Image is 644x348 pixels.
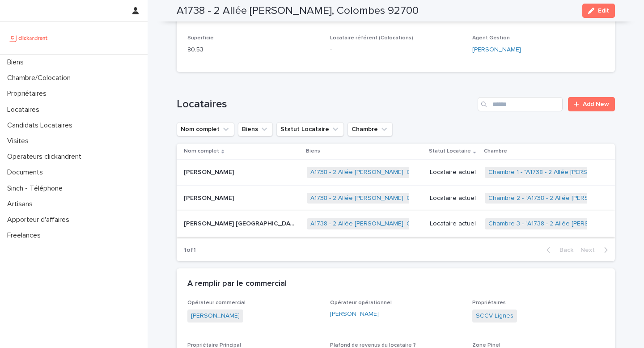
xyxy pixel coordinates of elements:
[4,121,80,130] p: Candidats Locataires
[177,239,203,261] p: 1 of 1
[238,122,273,136] button: Biens
[330,300,392,306] span: Opérateur opérationnel
[184,146,219,156] p: Nom complet
[187,343,241,348] span: Propriétaire Principal
[276,122,344,136] button: Statut Locataire
[472,35,510,41] span: Agent Gestion
[330,35,413,41] span: Locataire référent (Colocations)
[177,211,615,237] tr: [PERSON_NAME] [GEOGRAPHIC_DATA][PERSON_NAME] [GEOGRAPHIC_DATA] A1738 - 2 Allée [PERSON_NAME], Col...
[191,311,240,321] a: [PERSON_NAME]
[187,300,246,306] span: Opérateur commercial
[4,184,70,193] p: Sinch - Téléphone
[7,29,51,47] img: UCB0brd3T0yccxBKYDjQ
[580,247,600,253] span: Next
[472,300,506,306] span: Propriétaires
[177,185,615,211] tr: [PERSON_NAME][PERSON_NAME] A1738 - 2 Allée [PERSON_NAME], Colombes 92700 Locataire actuelChambre ...
[306,146,320,156] p: Biens
[4,200,40,208] p: Artisans
[310,195,457,202] a: A1738 - 2 Allée [PERSON_NAME], Colombes 92700
[310,169,457,176] a: A1738 - 2 Allée [PERSON_NAME], Colombes 92700
[598,8,609,14] span: Edit
[4,216,76,224] p: Apporteur d'affaires
[330,45,462,55] p: -
[347,122,393,136] button: Chambre
[4,153,89,161] p: Operateurs clickandrent
[554,247,573,253] span: Back
[568,97,615,111] a: Add New
[577,246,615,254] button: Next
[4,106,47,114] p: Locataires
[582,4,615,18] button: Edit
[4,74,78,82] p: Chambre/Colocation
[184,167,236,176] p: [PERSON_NAME]
[430,195,478,202] p: Locataire actuel
[539,246,577,254] button: Back
[4,137,36,145] p: Visites
[430,220,478,228] p: Locataire actuel
[583,101,609,107] span: Add New
[177,159,615,185] tr: [PERSON_NAME][PERSON_NAME] A1738 - 2 Allée [PERSON_NAME], Colombes 92700 Locataire actuelChambre ...
[184,193,236,202] p: [PERSON_NAME]
[4,231,48,240] p: Freelances
[187,45,319,55] p: 80.53
[330,310,379,319] a: [PERSON_NAME]
[484,146,507,156] p: Chambre
[177,4,419,17] h2: A1738 - 2 Allée [PERSON_NAME], Colombes 92700
[187,279,287,289] h2: A remplir par le commercial
[472,45,521,55] a: [PERSON_NAME]
[429,146,471,156] p: Statut Locataire
[330,343,416,348] span: Plafond de revenus du locataire ?
[187,35,214,41] span: Superficie
[4,89,54,98] p: Propriétaires
[184,218,297,228] p: [PERSON_NAME] [GEOGRAPHIC_DATA]
[478,97,563,111] input: Search
[177,98,474,111] h1: Locataires
[310,220,457,228] a: A1738 - 2 Allée [PERSON_NAME], Colombes 92700
[4,168,50,177] p: Documents
[430,169,478,176] p: Locataire actuel
[476,311,513,321] a: SCCV Lignes
[177,122,234,136] button: Nom complet
[4,58,31,67] p: Biens
[472,343,500,348] span: Zone Pinel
